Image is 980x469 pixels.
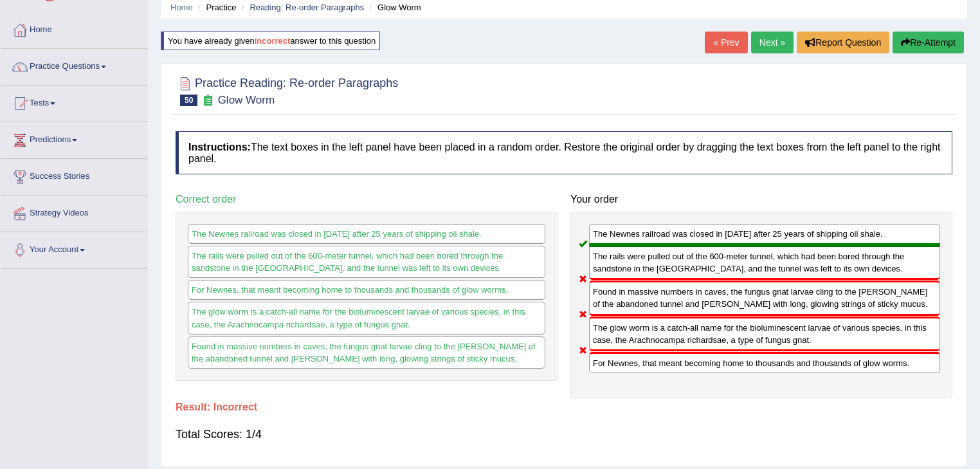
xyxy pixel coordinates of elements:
[570,194,952,205] h4: Your order
[1,122,147,154] a: Predictions
[589,352,940,373] div: For Newnes, that meant becoming home to thousands and thousands of glow worms.
[188,142,251,152] b: Instructions:
[1,12,147,44] a: Home
[170,3,193,12] a: Home
[176,401,952,413] h4: Result:
[188,224,545,244] div: The Newnes railroad was closed in [DATE] after 25 years of shipping oil shale.
[201,95,214,107] small: Exam occurring question
[893,32,964,53] button: Re-Attempt
[589,317,940,351] div: The glow worm is a catch-all name for the bioluminescent larvae of various species, in this case,...
[176,74,398,106] h2: Practice Reading: Re-order Paragraphs
[176,419,952,450] div: Total Scores: 1/4
[218,94,275,106] small: Glow Worm
[176,131,952,174] h4: The text boxes in the left panel have been placed in a random order. Restore the original order b...
[188,246,545,278] div: The rails were pulled out of the 600-meter tunnel, which had been bored through the sandstone in ...
[250,3,364,12] a: Reading: Re-order Paragraphs
[751,32,794,53] a: Next »
[1,49,147,81] a: Practice Questions
[367,1,421,14] li: Glow Worm
[180,95,197,106] span: 50
[188,280,545,300] div: For Newnes, that meant becoming home to thousands and thousands of glow worms.
[161,32,380,50] div: You have already given answer to this question
[188,302,545,334] div: The glow worm is a catch-all name for the bioluminescent larvae of various species, in this case,...
[188,336,545,369] div: Found in massive numbers in caves, the fungus gnat larvae cling to the [PERSON_NAME] of the aband...
[797,32,889,53] button: Report Question
[1,159,147,191] a: Success Stories
[589,224,940,245] div: The Newnes railroad was closed in [DATE] after 25 years of shipping oil shale.
[589,245,940,280] div: The rails were pulled out of the 600-meter tunnel, which had been bored through the sandstone in ...
[195,1,236,14] li: Practice
[1,232,147,264] a: Your Account
[589,280,940,315] div: Found in massive numbers in caves, the fungus gnat larvae cling to the [PERSON_NAME] of the aband...
[176,194,558,205] h4: Correct order
[705,32,747,53] a: « Prev
[255,36,291,46] b: incorrect
[1,196,147,228] a: Strategy Videos
[1,86,147,118] a: Tests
